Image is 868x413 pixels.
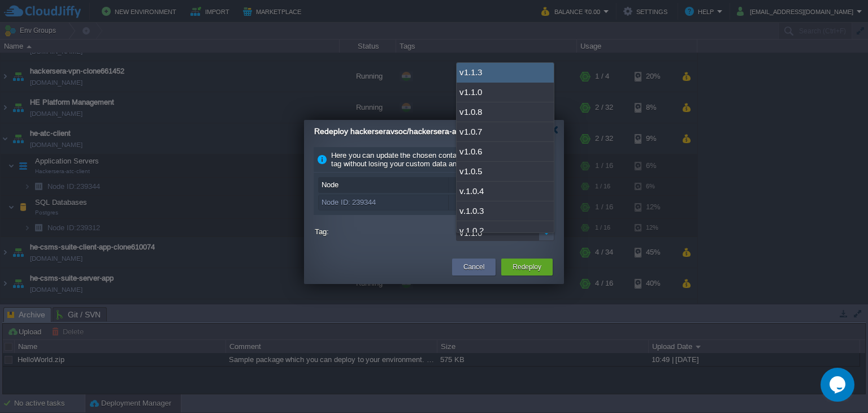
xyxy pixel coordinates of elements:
[463,261,484,273] button: Cancel
[449,178,550,192] div: Tag
[457,102,554,122] div: v1.0.8
[449,195,550,210] div: v1.1.0
[513,261,541,273] button: Redeploy
[319,195,448,210] div: Node ID: 239344
[314,147,554,173] div: Here you can update the chosen containers to another template tag without losing your custom data...
[457,221,554,240] div: v.1.0.2
[315,225,453,239] label: Tag:
[821,368,857,402] iframe: chat widget
[457,83,554,102] div: v1.1.0
[457,63,554,83] div: v1.1.3
[314,127,523,136] span: Redeploy hackerseravsoc/hackersera-atc-client containers
[457,122,554,142] div: v1.0.7
[319,178,448,192] div: Node
[457,182,554,201] div: v.1.0.4
[457,201,554,221] div: v.1.0.3
[457,142,554,162] div: v1.0.6
[457,162,554,182] div: v1.0.5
